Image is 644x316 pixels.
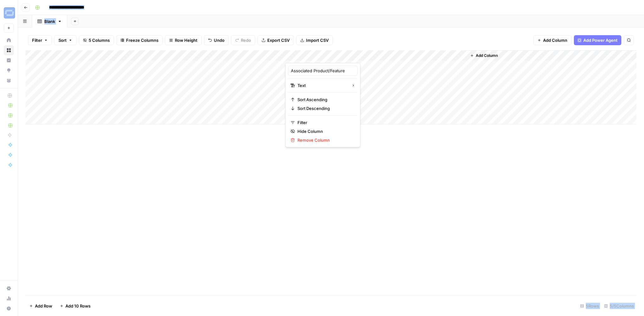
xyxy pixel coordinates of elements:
[28,35,52,45] button: Filter
[296,35,333,45] button: Import CSV
[543,37,567,43] span: Add Column
[583,37,618,43] span: Add Power Agent
[44,18,55,25] div: Blank
[165,35,202,45] button: Row Height
[4,303,14,313] button: Help + Support
[4,5,14,21] button: Workspace: Synthesia
[297,119,353,126] span: Filter
[175,37,197,43] span: Row Height
[32,37,42,43] span: Filter
[602,301,636,311] div: 5/5 Columns
[297,137,353,143] span: Remove Column
[54,35,76,45] button: Sort
[476,53,498,58] span: Add Column
[25,301,56,311] button: Add Row
[297,105,353,112] span: Sort Descending
[126,37,158,43] span: Freeze Columns
[468,52,500,60] button: Add Column
[258,35,294,45] button: Export CSV
[116,35,163,45] button: Freeze Columns
[4,293,14,303] a: Usage
[32,15,67,28] a: Blank
[578,301,602,311] div: 5 Rows
[267,37,290,43] span: Export CSV
[231,35,255,45] button: Redo
[4,45,14,55] a: Browse
[4,75,14,85] a: Your Data
[4,7,15,19] img: Synthesia Logo
[79,35,114,45] button: 5 Columns
[4,55,14,65] a: Insights
[574,35,621,45] button: Add Power Agent
[4,65,14,75] a: Opportunities
[204,35,229,45] button: Undo
[4,35,14,45] a: Home
[58,37,67,43] span: Sort
[297,128,353,134] span: Hide Column
[533,35,571,45] button: Add Column
[89,37,110,43] span: 5 Columns
[4,283,14,293] a: Settings
[56,301,94,311] button: Add 10 Rows
[306,37,329,43] span: Import CSV
[35,303,52,309] span: Add Row
[241,37,251,43] span: Redo
[297,96,353,103] span: Sort Ascending
[297,82,346,89] span: Text
[214,37,225,43] span: Undo
[65,303,91,309] span: Add 10 Rows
